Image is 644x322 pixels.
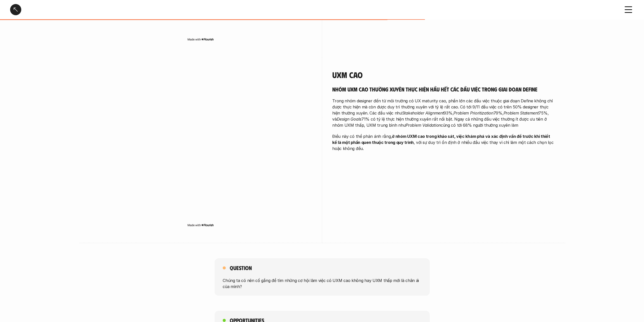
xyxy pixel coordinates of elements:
[89,70,312,222] iframe: Interactive or visual content
[402,110,444,116] em: Stakeholder Alignment
[332,70,555,80] h4: UXM cao
[187,37,214,41] img: Made with Flourish
[406,123,441,128] em: Problem Validation
[332,134,551,145] strong: ở nhóm UXM cao trong khảo sát, việc khám phá và xác định vấn đề trước khi thiết kế là một phần qu...
[187,223,214,227] img: Made with Flourish
[230,264,252,271] h5: Question
[332,86,555,93] h5: Nhóm UXM cao thường xuyên thực hiện hầu hết các đầu việc trong giai đoạn Define
[332,133,555,151] p: Điều này có thể phản ánh rằng, , với sự duy trì ổn định ở nhiều đầu việc thay vì chỉ làm một cách...
[503,110,538,116] em: Problem Statement
[453,110,493,116] em: Problem Prioritization
[223,277,422,289] p: Chúng ta có nên cố gắng để tìm những cơ hội làm việc có UXM cao không hay UXM thấp mới là chân ái...
[337,117,361,122] em: Design Goals
[332,98,555,128] p: Trong nhóm designer đến từ môi trường có UX maturity cao, phần lớn các đầu việc thuộc giai đoạn D...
